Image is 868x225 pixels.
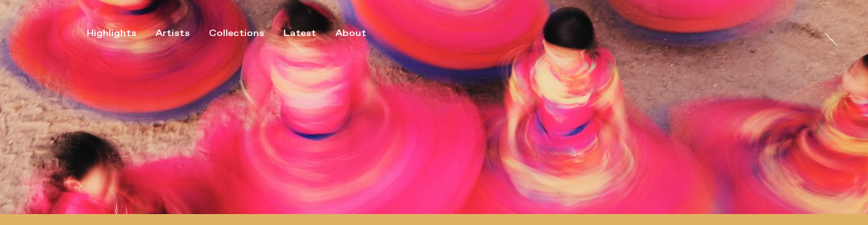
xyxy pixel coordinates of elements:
[283,28,316,39] div: Latest
[335,28,366,39] div: About
[209,28,264,39] div: Collections
[155,28,209,39] button: Artists
[335,28,385,39] button: About
[155,28,190,39] div: Artists
[283,28,335,39] button: Latest
[87,28,136,39] div: Highlights
[209,28,283,39] button: Collections
[87,28,155,39] button: Highlights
